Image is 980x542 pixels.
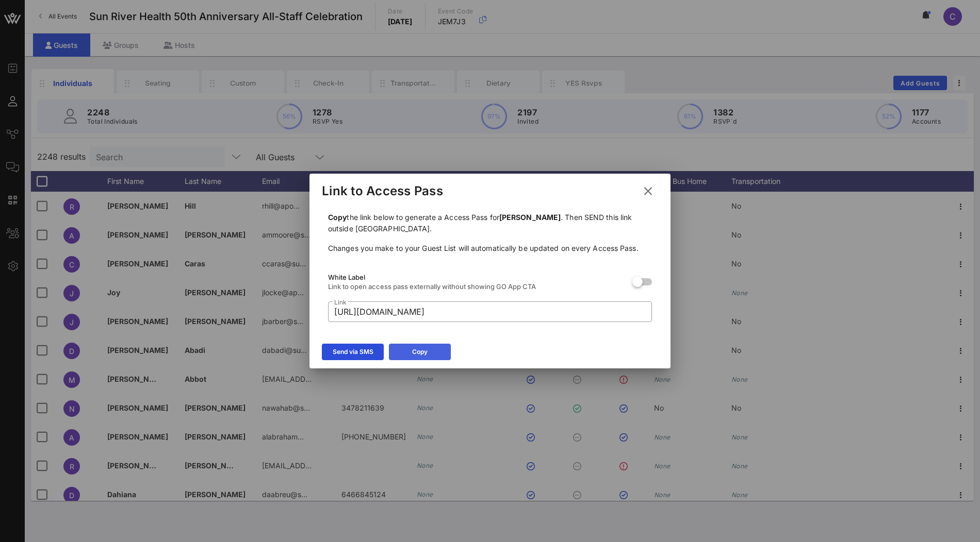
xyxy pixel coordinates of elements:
[328,282,624,291] div: Link to open access pass externally without showing GO App CTA
[328,243,652,254] p: Changes you make to your Guest List will automatically be updated on every Access Pass.
[328,273,624,281] div: White Label
[499,213,561,222] b: [PERSON_NAME]
[389,344,451,360] button: Copy
[328,213,347,222] b: Copy
[328,212,652,234] p: the link below to generate a Access Pass for . Then SEND this link outside [GEOGRAPHIC_DATA].
[333,347,373,357] div: Send via SMS
[412,347,428,357] div: Copy
[334,298,346,306] label: Link
[322,344,384,360] button: Send via SMS
[322,183,443,199] div: Link to Access Pass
